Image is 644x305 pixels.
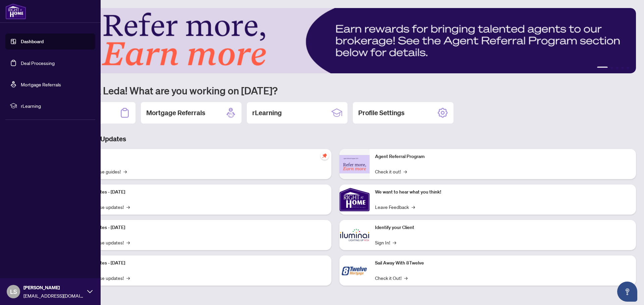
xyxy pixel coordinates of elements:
[339,220,370,250] img: Identify your Client
[339,255,370,286] img: Sail Away With 8Twelve
[393,239,396,246] span: →
[597,67,608,69] button: 1
[339,155,370,173] img: Agent Referral Program
[321,152,329,160] span: pushpin
[70,153,326,160] p: Self-Help
[146,108,205,118] h2: Mortgage Referrals
[616,67,619,69] button: 3
[70,224,326,231] p: Platform Updates - [DATE]
[375,259,631,267] p: Sail Away With 8Twelve
[627,67,629,69] button: 5
[35,8,636,73] img: Slide 0
[126,203,130,211] span: →
[621,67,624,69] button: 4
[123,168,127,175] span: →
[35,84,636,97] h1: Welcome back Leda! What are you working on [DATE]?
[617,282,637,302] button: Open asap
[375,274,408,282] a: Check it Out!→
[339,184,370,215] img: We want to hear what you think!
[358,108,405,118] h2: Profile Settings
[21,39,44,45] a: Dashboard
[35,134,636,144] h3: Brokerage & Industry Updates
[21,60,55,66] a: Deal Processing
[23,284,84,291] span: [PERSON_NAME]
[126,239,130,246] span: →
[375,239,396,246] a: Sign In!→
[375,188,631,196] p: We want to hear what you think!
[10,287,17,296] span: LS
[21,81,61,87] a: Mortgage Referrals
[375,224,631,231] p: Identify your Client
[126,274,130,282] span: →
[252,108,282,118] h2: rLearning
[375,153,631,160] p: Agent Referral Program
[23,292,84,299] span: [EMAIL_ADDRESS][DOMAIN_NAME]
[375,203,415,211] a: Leave Feedback→
[610,67,613,69] button: 2
[412,203,415,211] span: →
[70,188,326,196] p: Platform Updates - [DATE]
[404,168,407,175] span: →
[70,259,326,267] p: Platform Updates - [DATE]
[404,274,408,282] span: →
[375,168,407,175] a: Check it out!→
[5,3,26,19] img: logo
[21,102,91,109] span: rLearning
